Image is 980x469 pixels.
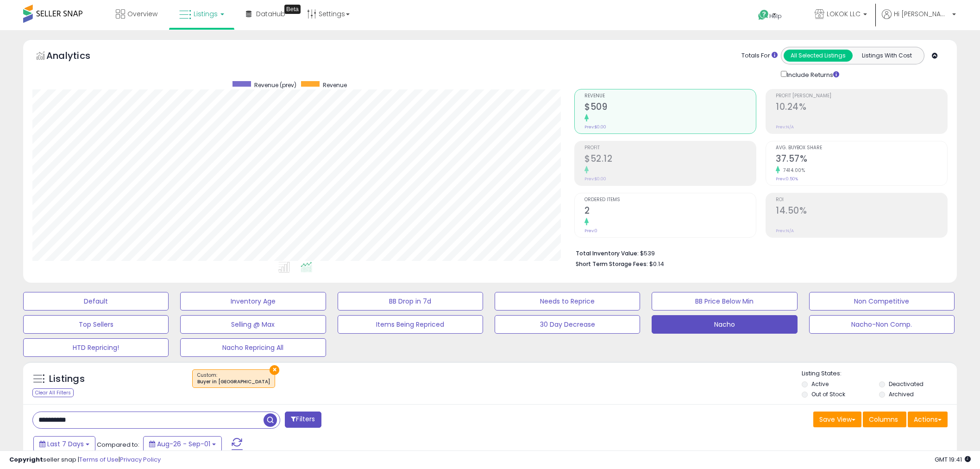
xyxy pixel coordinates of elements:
[776,153,947,166] h2: 37.57%
[652,292,797,311] button: BB Price Below Min
[197,379,270,385] div: Buyer in [GEOGRAPHIC_DATA]
[584,124,606,130] small: Prev: $0.00
[776,176,798,182] small: Prev: 0.50%
[776,205,947,218] h2: 14.50%
[776,197,947,203] span: ROI
[9,456,161,464] div: seller snap | |
[863,412,906,427] button: Columns
[584,153,756,166] h2: $52.12
[254,81,296,89] span: Revenue (prev)
[338,315,483,334] button: Items Being Repriced
[180,315,326,334] button: Selling @ Max
[776,101,947,114] h2: 10.24%
[143,436,222,452] button: Aug-26 - Sep-01
[741,51,778,60] div: Totals For
[127,9,157,19] span: Overview
[584,197,756,203] span: Ordered Items
[809,292,955,311] button: Non Competitive
[813,412,861,427] button: Save View
[758,9,769,21] i: Get Help
[47,439,84,449] span: Last 7 Days
[197,372,270,386] span: Custom:
[23,338,169,357] button: HTD Repricing!
[584,205,756,218] h2: 2
[780,167,805,174] small: 7414.00%
[576,247,941,258] li: $539
[23,292,169,311] button: Default
[776,124,794,130] small: Prev: N/A
[584,146,756,151] span: Profit
[495,315,640,334] button: 30 Day Decrease
[285,412,321,428] button: Filters
[256,9,285,19] span: DataHub
[33,436,95,452] button: Last 7 Days
[827,9,861,19] span: LOKOK LLC
[894,9,949,19] span: Hi [PERSON_NAME]
[576,249,639,257] b: Total Inventory Value:
[32,388,74,397] div: Clear All Filters
[338,292,483,311] button: BB Drop in 7d
[284,5,301,14] div: Tooltip anchor
[811,390,845,398] label: Out of Stock
[9,455,43,464] strong: Copyright
[49,373,85,386] h5: Listings
[869,415,898,424] span: Columns
[46,49,108,64] h5: Analytics
[889,390,914,398] label: Archived
[751,2,800,30] a: Help
[935,455,971,464] span: 2025-09-9 19:41 GMT
[157,439,210,449] span: Aug-26 - Sep-01
[180,338,326,357] button: Nacho Repricing All
[776,228,794,234] small: Prev: N/A
[270,365,279,375] button: ×
[584,94,756,99] span: Revenue
[809,315,955,334] button: Nacho-Non Comp.
[852,50,921,62] button: Listings With Cost
[776,146,947,151] span: Avg. Buybox Share
[811,380,829,388] label: Active
[784,50,853,62] button: All Selected Listings
[889,380,923,388] label: Deactivated
[802,369,957,378] p: Listing States:
[908,412,948,427] button: Actions
[23,315,169,334] button: Top Sellers
[584,101,756,114] h2: $509
[584,176,606,182] small: Prev: $0.00
[323,81,347,89] span: Revenue
[495,292,640,311] button: Needs to Reprice
[97,440,139,449] span: Compared to:
[576,260,648,268] b: Short Term Storage Fees:
[649,260,664,268] span: $0.14
[652,315,797,334] button: Nacho
[194,9,218,19] span: Listings
[776,94,947,99] span: Profit [PERSON_NAME]
[769,12,782,20] span: Help
[79,455,119,464] a: Terms of Use
[584,228,597,234] small: Prev: 0
[120,455,161,464] a: Privacy Policy
[180,292,326,311] button: Inventory Age
[774,69,850,80] div: Include Returns
[882,9,956,30] a: Hi [PERSON_NAME]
